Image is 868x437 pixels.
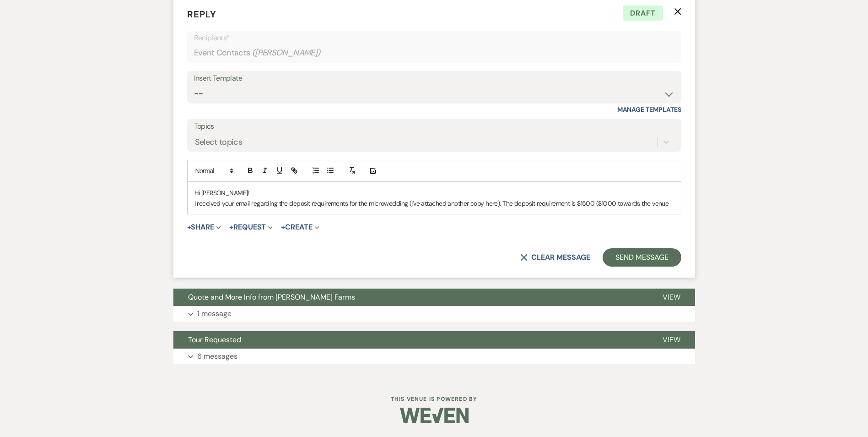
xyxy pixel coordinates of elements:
[194,72,674,85] div: Insert Template
[648,331,695,349] button: View
[194,188,674,198] p: Hi [PERSON_NAME]!
[188,292,355,302] span: Quote and More Info from [PERSON_NAME] Farms
[187,224,191,231] span: +
[173,306,695,322] button: 1 message
[229,224,273,231] button: Request
[617,105,681,114] a: Manage Templates
[187,224,221,231] button: Share
[663,335,680,344] span: View
[281,224,285,231] span: +
[195,136,243,148] div: Select topics
[197,350,237,362] p: 6 messages
[663,292,680,302] span: View
[194,120,674,133] label: Topics
[229,224,233,231] span: +
[194,44,674,62] div: Event Contacts
[603,248,681,267] button: Send Message
[197,308,232,320] p: 1 message
[520,254,590,261] button: Clear message
[187,8,216,20] span: Reply
[173,289,648,306] button: Quote and More Info from [PERSON_NAME] Farms
[173,349,695,364] button: 6 messages
[188,335,241,344] span: Tour Requested
[173,331,648,349] button: Tour Requested
[623,5,663,21] span: Draft
[194,32,674,44] p: Recipients*
[281,224,319,231] button: Create
[194,198,674,208] p: I received your email regarding the deposit requirements for the microwedding (I've attached anot...
[648,289,695,306] button: View
[252,47,321,59] span: ( [PERSON_NAME] )
[400,399,469,432] img: Weven Logo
